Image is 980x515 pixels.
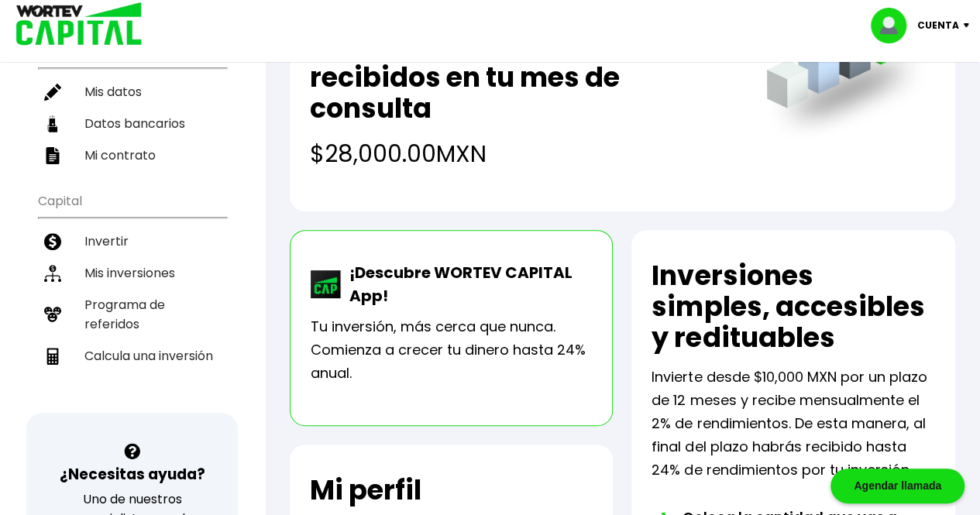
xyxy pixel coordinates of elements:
img: icon-down [959,23,980,28]
img: editar-icon.952d3147.svg [44,84,61,101]
h4: $28,000.00 MXN [310,136,735,171]
a: Mi contrato [38,139,226,171]
img: invertir-icon.b3b967d7.svg [44,233,61,250]
a: Calcula una inversión [38,340,226,372]
img: contrato-icon.f2db500c.svg [44,147,61,164]
h3: ¿Necesitas ayuda? [60,463,205,486]
p: Cuenta [917,14,959,37]
img: datos-icon.10cf9172.svg [44,115,61,132]
h2: Inversiones simples, accesibles y redituables [652,260,935,353]
a: Mis inversiones [38,257,226,289]
a: Programa de referidos [38,289,226,340]
img: wortev-capital-app-icon [311,270,342,298]
img: calculadora-icon.17d418c4.svg [44,348,61,365]
ul: Capital [38,184,226,410]
img: profile-image [871,8,917,43]
a: Mis datos [38,76,226,108]
h2: Mi perfil [310,475,421,506]
img: recomiendanos-icon.9b8e9327.svg [44,306,61,323]
a: Datos bancarios [38,108,226,139]
a: Invertir [38,225,226,257]
ul: Perfil [38,34,226,171]
div: Agendar llamada [830,469,965,503]
img: inversiones-icon.6695dc30.svg [44,265,61,282]
p: Invierte desde $10,000 MXN por un plazo de 12 meses y recibe mensualmente el 2% de rendimientos. ... [652,366,935,482]
p: ¡Descubre WORTEV CAPITAL App! [342,261,593,307]
h2: Total de rendimientos recibidos en tu mes de consulta [310,31,735,124]
p: Tu inversión, más cerca que nunca. Comienza a crecer tu dinero hasta 24% anual. [311,315,593,385]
